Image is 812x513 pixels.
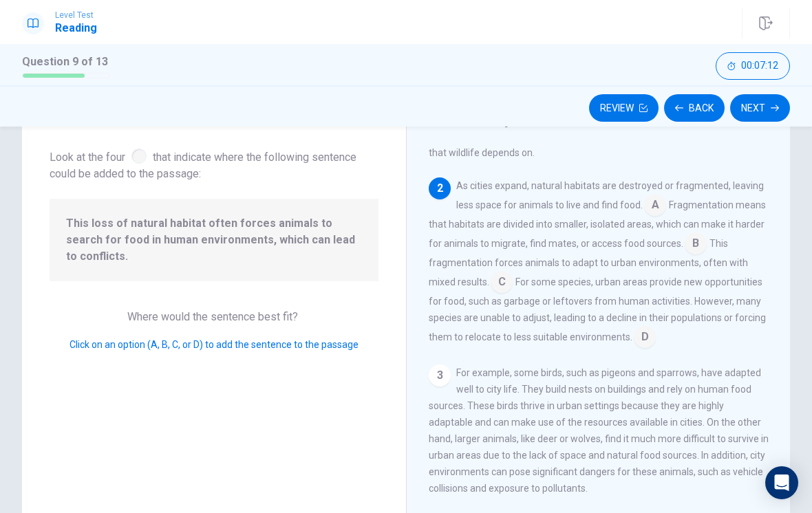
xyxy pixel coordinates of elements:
[741,61,778,72] span: 00:07:12
[50,146,378,182] span: Look at the four that indicate where the following sentence could be added to the passage:
[685,232,707,254] span: B
[730,94,790,122] button: Next
[22,54,110,70] h1: Question 9 of 13
[716,52,790,80] button: 00:07:12
[70,339,359,350] span: Click on an option (A, B, C, or D) to add the sentence to the passage
[66,215,362,265] span: This loss of natural habitat often forces animals to search for food in human environments, which...
[55,10,97,20] span: Level Test
[644,194,666,216] span: A
[429,238,748,287] span: This fragmentation forces animals to adapt to urban environments, often with mixed results.
[664,94,725,122] button: Back
[429,199,766,249] span: Fragmentation means that habitats are divided into smaller, isolated areas, which can make it har...
[429,276,766,342] span: For some species, urban areas provide new opportunities for food, such as garbage or leftovers fr...
[765,466,798,499] div: Open Intercom Messenger
[429,364,451,386] div: 3
[429,367,769,494] span: For example, some birds, such as pigeons and sparrows, have adapted well to city life. They build...
[456,180,764,210] span: As cities expand, natural habitats are destroyed or fragmented, leaving less space for animals to...
[589,94,659,122] button: Review
[55,20,97,36] h1: Reading
[491,271,513,293] span: C
[127,310,301,323] span: Where would the sentence best fit?
[429,177,451,199] div: 2
[634,326,656,348] span: D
